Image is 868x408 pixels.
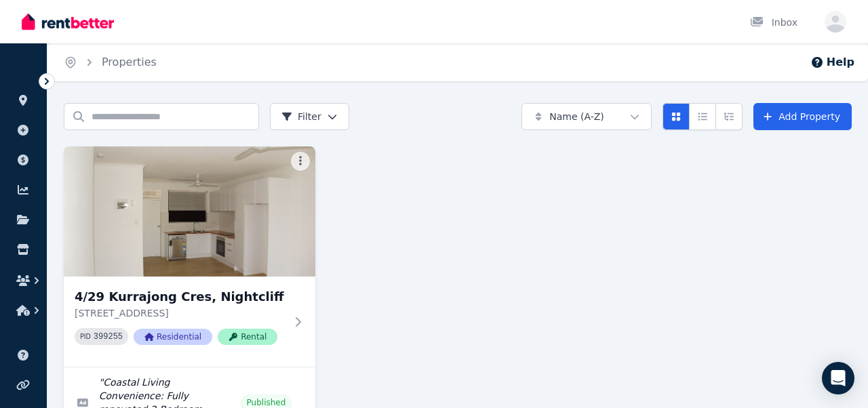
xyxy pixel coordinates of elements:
[75,306,285,320] p: [STREET_ADDRESS]
[270,103,349,130] button: Filter
[291,152,310,171] button: More options
[64,146,315,277] img: 4/29 Kurrajong Cres, Nightcliff
[822,362,854,394] div: Open Intercom Messenger
[689,103,716,130] button: Compact list view
[218,329,277,345] span: Rental
[75,287,285,306] h3: 4/29 Kurrajong Cres, Nightcliff
[47,43,173,81] nav: Breadcrumb
[64,146,315,367] a: 4/29 Kurrajong Cres, Nightcliff4/29 Kurrajong Cres, Nightcliff[STREET_ADDRESS]PID 399255Residenti...
[750,16,797,29] div: Inbox
[663,103,690,130] button: Card view
[134,329,212,345] span: Residential
[715,103,743,130] button: Expanded list view
[753,103,852,130] a: Add Property
[94,332,123,342] code: 399255
[281,110,321,123] span: Filter
[80,333,91,340] small: PID
[549,110,604,123] span: Name (A-Z)
[810,54,854,70] button: Help
[22,12,114,32] img: RentBetter
[521,103,652,130] button: Name (A-Z)
[663,103,743,130] div: View options
[102,56,157,68] a: Properties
